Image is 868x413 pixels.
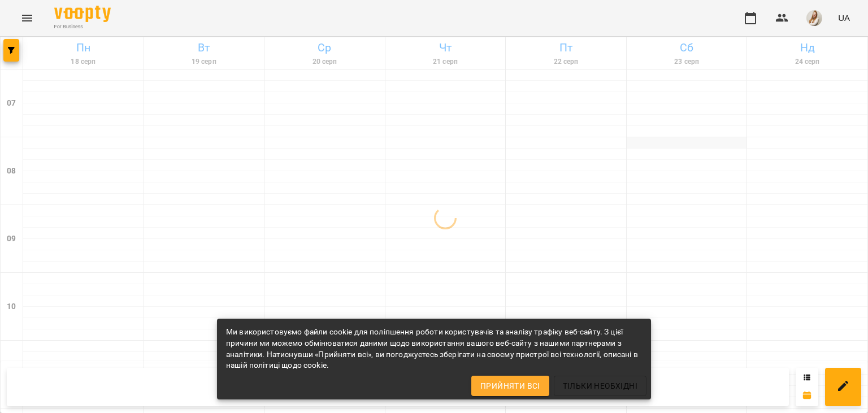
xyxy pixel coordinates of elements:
img: Voopty Logo [54,6,111,22]
h6: 08 [7,165,16,177]
h6: 23 серп [628,56,745,67]
span: Прийняти всі [480,379,540,393]
h6: 22 серп [507,56,624,67]
h6: Пн [25,39,142,56]
h6: 21 серп [387,56,504,67]
h6: 09 [7,233,16,245]
h6: Нд [749,39,866,56]
span: UA [838,12,850,24]
button: UA [834,7,854,28]
h6: Пт [507,39,624,56]
h6: Вт [146,39,263,56]
span: For Business [54,23,111,31]
button: Тільки необхідні [554,376,646,396]
span: Тільки необхідні [563,379,637,393]
h6: Чт [387,39,504,56]
button: Прийняти всі [471,376,549,396]
h6: 24 серп [749,56,866,67]
h6: Ср [266,39,383,56]
h6: 19 серп [146,56,263,67]
h6: 10 [7,301,16,313]
h6: Сб [628,39,745,56]
div: Ми використовуємо файли cookie для поліпшення роботи користувачів та аналізу трафіку веб-сайту. З... [226,322,642,376]
h6: 20 серп [266,56,383,67]
button: Menu [14,5,41,32]
h6: 07 [7,97,16,110]
img: db46d55e6fdf8c79d257263fe8ff9f52.jpeg [806,10,822,26]
h6: 18 серп [25,56,142,67]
